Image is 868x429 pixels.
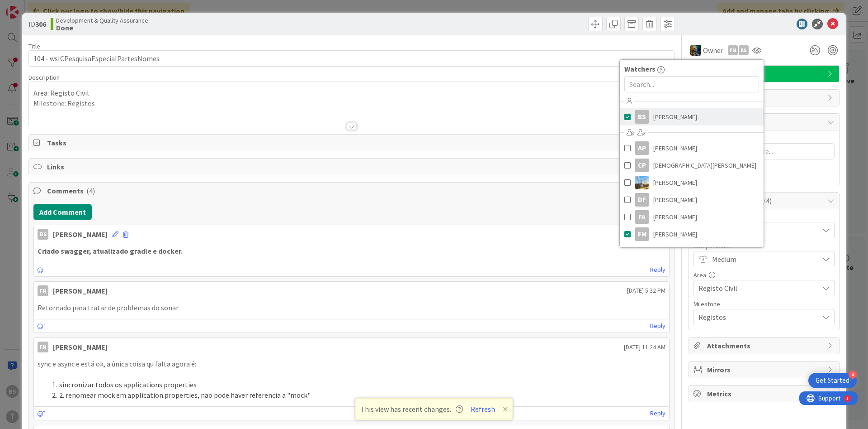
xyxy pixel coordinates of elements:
[698,311,814,323] span: Registos
[739,45,749,55] div: BS
[707,68,823,79] span: Serviço
[635,159,649,172] div: CP
[620,140,764,157] a: AP[PERSON_NAME]
[653,176,697,189] span: [PERSON_NAME]
[808,373,857,388] div: Open Get Started checklist, remaining modules: 4
[33,204,92,220] button: Add Comment
[707,388,823,399] span: Metrics
[19,1,41,12] span: Support
[650,264,665,275] a: Reply
[635,176,649,189] img: DG
[47,185,658,196] span: Comments
[703,45,723,56] span: Owner
[620,226,764,243] a: FM[PERSON_NAME]
[620,157,764,174] a: CP[DEMOGRAPHIC_DATA][PERSON_NAME]
[707,340,823,351] span: Attachments
[627,286,665,295] span: [DATE] 5:32 PM
[653,227,697,241] span: [PERSON_NAME]
[38,285,48,296] div: FM
[35,19,46,29] b: 306
[650,320,665,332] a: Reply
[47,137,658,148] span: Tasks
[635,141,649,155] div: AP
[635,210,649,224] div: FA
[624,76,759,92] input: Search...
[48,390,665,400] li: 2. renomear mock em application.properties, não pode haver referencia a "mock"
[816,376,849,385] div: Get Started
[690,45,701,56] img: JC
[650,408,665,419] a: Reply
[620,208,764,226] a: FA[PERSON_NAME]
[48,380,665,390] li: sincronizar todos os applications.properties
[707,364,823,375] span: Mirrors
[707,116,823,127] span: Block
[653,193,697,207] span: [PERSON_NAME]
[849,371,857,379] div: 4
[620,108,764,125] a: BS[PERSON_NAME]
[47,161,658,172] span: Links
[698,282,814,294] span: Registo Civil
[712,253,814,265] span: Medium
[635,110,649,124] div: BS
[635,193,649,207] div: DF
[28,19,46,29] span: ID
[28,42,40,50] label: Title
[53,285,108,296] div: [PERSON_NAME]
[33,98,670,109] p: Milestone: Registos
[620,243,764,260] a: FC[PERSON_NAME]
[693,272,835,278] div: Area
[53,229,108,240] div: [PERSON_NAME]
[86,186,95,195] span: ( 4 )
[33,88,670,98] p: Area: Registo Civil
[47,4,49,11] div: 1
[693,243,835,249] div: Complexidade
[360,404,463,415] span: This view has recent changes.
[38,229,48,240] div: BS
[707,195,823,206] span: Custom Fields
[38,303,665,313] p: Retornado para tratar de problemas do sonar
[467,403,498,415] button: Refresh
[624,63,656,74] span: Watchers
[624,342,665,352] span: [DATE] 11:24 AM
[693,214,835,220] div: Priority
[635,227,649,241] div: FM
[38,342,48,352] div: FM
[56,24,148,31] b: Done
[757,196,772,205] span: ( 4/4 )
[53,342,108,352] div: [PERSON_NAME]
[653,110,697,124] span: [PERSON_NAME]
[620,174,764,191] a: DG[PERSON_NAME]
[653,210,697,224] span: [PERSON_NAME]
[38,359,665,369] p: sync e async e está ok, a única coisa qu falta agora é:
[56,17,148,24] span: Development & Quality Assurance
[728,45,738,55] div: FM
[38,246,183,255] strong: Criado swagger, atualizado gradle e docker.
[653,141,697,155] span: [PERSON_NAME]
[28,50,675,67] input: type card name here...
[693,301,835,307] div: Milestone
[653,159,756,172] span: [DEMOGRAPHIC_DATA][PERSON_NAME]
[28,73,60,82] span: Description
[707,92,823,103] span: Dates
[620,191,764,208] a: DF[PERSON_NAME]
